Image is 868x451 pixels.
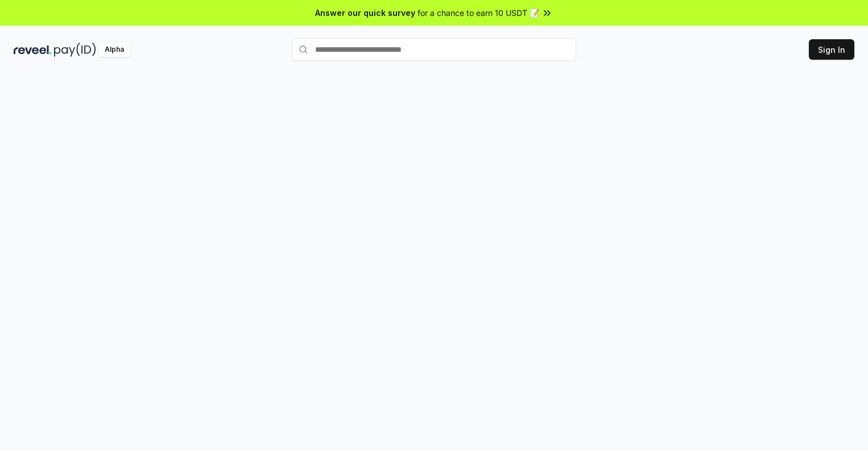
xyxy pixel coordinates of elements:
[315,7,415,19] span: Answer our quick survey
[98,43,130,57] div: Alpha
[54,43,96,57] img: pay_id
[14,43,52,57] img: reveel_dark
[809,39,854,60] button: Sign In
[418,7,539,19] span: for a chance to earn 10 USDT 📝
